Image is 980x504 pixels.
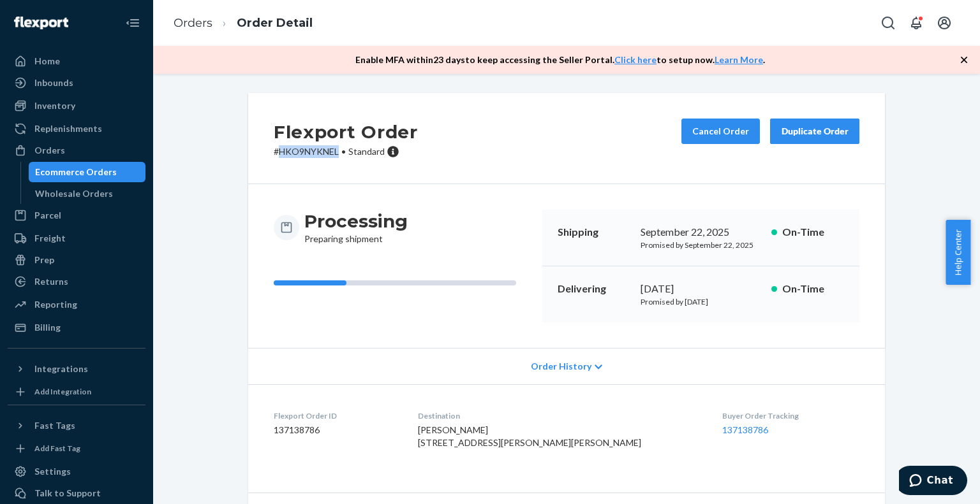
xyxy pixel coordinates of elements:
[304,210,408,245] div: Preparing shipment
[932,10,957,36] button: Open account menu
[8,359,145,379] button: Integrations
[34,232,66,245] div: Freight
[722,424,768,435] a: 137138786
[418,410,702,421] dt: Destination
[34,321,61,334] div: Billing
[8,384,145,400] a: Add Integration
[8,271,145,292] a: Returns
[782,282,844,296] p: On-Time
[641,296,761,307] p: Promised by [DATE]
[641,240,761,250] p: Promised by September 22, 2025
[614,54,657,65] a: Click here
[341,146,346,157] span: •
[35,166,117,178] div: Ecommerce Orders
[274,145,418,158] p: # HKO9NYKNEL
[418,424,641,448] span: [PERSON_NAME] [STREET_ADDRESS][PERSON_NAME][PERSON_NAME]
[34,144,65,157] div: Orders
[8,250,145,270] a: Prep
[34,386,91,397] div: Add Integration
[8,140,145,161] a: Orders
[34,275,68,288] div: Returns
[782,225,844,240] p: On-Time
[34,443,80,454] div: Add Fast Tag
[34,487,101,500] div: Talk to Support
[163,4,323,42] ol: breadcrumbs
[641,225,761,240] div: September 22, 2025
[14,17,68,29] img: Flexport logo
[8,441,145,456] a: Add Fast Tag
[34,419,75,432] div: Fast Tags
[903,10,929,36] button: Open notifications
[355,54,765,66] p: Enable MFA within 23 days to keep accessing the Seller Portal. to setup now. .
[34,363,88,375] div: Integrations
[34,209,61,222] div: Parcel
[8,415,145,436] button: Fast Tags
[875,10,901,36] button: Open Search Box
[946,220,970,285] button: Help Center
[120,10,145,36] button: Close Navigation
[8,73,145,93] a: Inbounds
[29,162,146,182] a: Ecommerce Orders
[558,282,630,296] p: Delivering
[8,205,145,226] a: Parcel
[274,424,397,436] dd: 137138786
[35,187,113,200] div: Wholesale Orders
[8,228,145,248] a: Freight
[34,76,73,89] div: Inbounds
[899,466,967,498] iframe: Opens a widget where you can chat to one of our agents
[34,298,77,311] div: Reporting
[304,210,408,233] h3: Processing
[8,483,145,503] button: Talk to Support
[722,410,859,421] dt: Buyer Order Tracking
[715,54,763,65] a: Learn More
[29,184,146,204] a: Wholesale Orders
[348,146,385,157] span: Standard
[237,16,313,30] a: Order Detail
[34,55,60,68] div: Home
[781,125,849,138] div: Duplicate Order
[174,16,212,30] a: Orders
[641,282,761,296] div: [DATE]
[8,317,145,338] a: Billing
[8,51,145,71] a: Home
[770,119,859,144] button: Duplicate Order
[34,99,75,112] div: Inventory
[8,119,145,139] a: Replenishments
[558,225,630,240] p: Shipping
[8,96,145,116] a: Inventory
[274,119,418,145] h2: Flexport Order
[34,465,71,478] div: Settings
[681,119,760,144] button: Cancel Order
[34,122,102,135] div: Replenishments
[274,410,397,421] dt: Flexport Order ID
[8,294,145,315] a: Reporting
[34,254,54,266] div: Prep
[8,461,145,482] a: Settings
[531,360,591,373] span: Order History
